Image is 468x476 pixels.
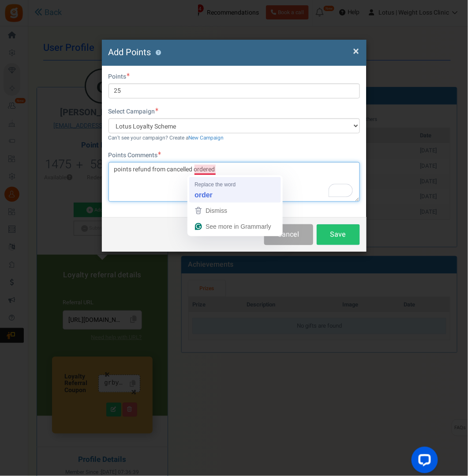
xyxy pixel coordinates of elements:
label: Select Campaign [109,107,159,116]
span: Add Points [109,46,151,59]
textarea: To enrich screen reader interactions, please activate Accessibility in Grammarly extension settings [109,162,360,202]
span: × [353,43,359,60]
button: Save [317,224,360,245]
label: Points Comments [109,151,161,160]
label: Points [109,72,130,81]
button: Cancel [264,224,313,245]
a: New Campaign [189,134,224,142]
small: Can't see your campaign? Create a [109,134,224,142]
button: ? [156,50,161,56]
